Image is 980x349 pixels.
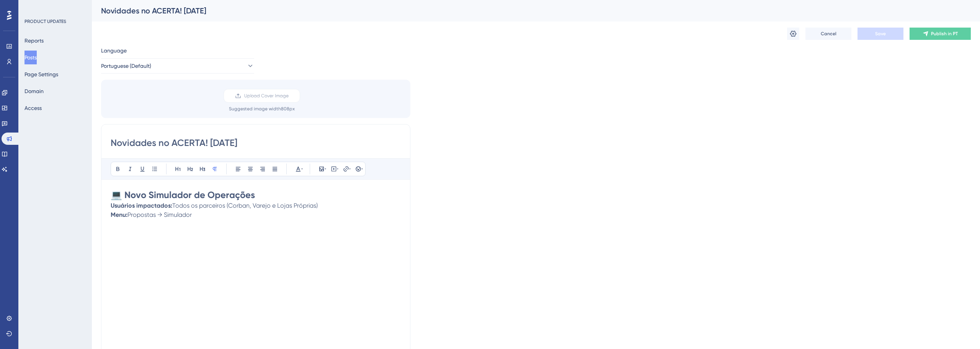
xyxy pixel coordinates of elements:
button: Cancel [805,28,851,40]
strong: Menu: [111,211,127,218]
span: Publish in PT [931,31,958,37]
span: Language [101,46,127,55]
div: Suggested image width 808 px [229,106,295,112]
button: Publish in PT [910,28,971,40]
button: Page Settings [24,67,58,81]
span: Save [875,31,886,37]
strong: 💻 Novo Simulador de Operações [111,189,255,200]
button: Posts [24,51,37,64]
button: Portuguese (Default) [101,58,254,74]
strong: Usuários impactados: [111,202,172,209]
span: Todos os parceiros (Corban, Varejo e Lojas Próprias) [172,202,318,209]
button: Domain [24,84,44,98]
div: Novidades no ACERTA! [DATE] [101,5,952,16]
div: PRODUCT UPDATES [24,18,66,25]
span: Upload Cover Image [244,93,289,99]
input: Post Title [111,137,401,149]
button: Reports [24,34,44,48]
button: Access [24,101,42,115]
span: Propostas → Simulador [127,211,192,218]
span: Cancel [821,31,836,37]
span: Portuguese (Default) [101,61,151,70]
button: Save [857,28,903,40]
